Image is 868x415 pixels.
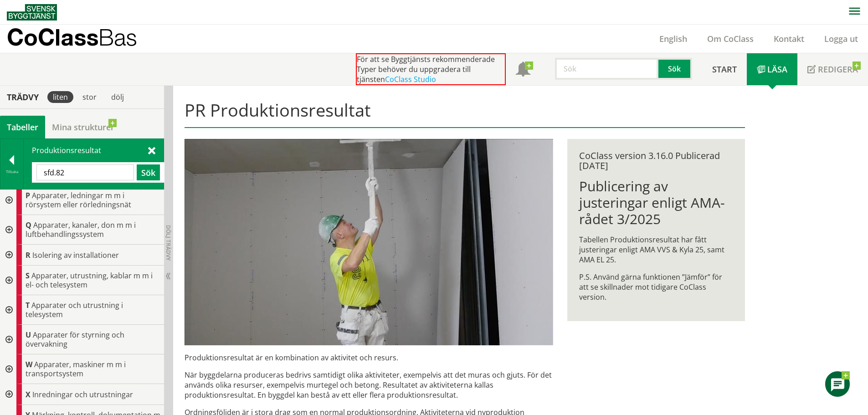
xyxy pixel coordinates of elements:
[77,91,102,103] div: stor
[185,370,553,400] p: När byggdelarna produceras bedrivs samtidigt olika aktiviteter, exempelvis att det muras och gjut...
[36,164,134,180] input: Sök
[702,53,747,85] a: Start
[26,389,31,400] span: X
[106,91,129,103] div: dölj
[356,53,506,85] div: För att se Byggtjänsts rekommenderade Typer behöver du uppgradera till tjänsten
[164,225,172,261] span: Dölj trädvy
[814,33,868,44] a: Logga ut
[26,220,31,230] span: Q
[26,300,30,310] span: T
[385,74,436,84] a: CoClass Studio
[26,330,124,349] span: Apparater för styrning och övervakning
[24,139,164,189] div: Produktionsresultat
[26,220,136,239] span: Apparater, kanaler, don m m i luftbehandlingssystem
[26,359,32,369] span: W
[26,359,126,379] span: Apparater, maskiner m m i transportsystem
[32,250,119,260] span: Isolering av installationer
[658,58,692,80] button: Sök
[26,271,153,290] span: Apparater, utrustning, kablar m m i el- och telesystem
[747,53,797,85] a: Läsa
[185,139,553,345] img: pr-tabellen-spackling-tak-3.jpg
[26,330,31,340] span: U
[579,178,733,227] h1: Publicering av justeringar enligt AMA-rådet 3/2025
[7,4,57,20] img: Svensk Byggtjänst
[26,271,30,281] span: S
[26,300,123,319] span: Apparater och utrustning i telesystem
[818,64,858,75] span: Redigera
[2,92,44,102] div: Trädvy
[47,91,73,103] div: liten
[649,33,697,44] a: English
[26,190,131,210] span: Apparater, ledningar m m i rörsystem eller rörledningsnät
[32,389,133,400] span: Inredningar och utrustningar
[764,33,814,44] a: Kontakt
[26,190,30,200] span: P
[767,64,787,75] span: Läsa
[579,235,733,265] p: Tabellen Produktionsresultat har fått justeringar enligt AMA VVS & Kyla 25, samt AMA EL 25.
[185,100,745,128] h1: PR Produktionsresultat
[185,353,553,363] p: Produktionsresultat är en kombination av aktivitet och resurs.
[797,53,868,85] a: Redigera
[7,25,157,53] a: CoClassBas
[579,272,733,302] p: P.S. Använd gärna funktionen ”Jämför” för att se skillnader mot tidigare CoClass version.
[555,58,658,80] input: Sök
[148,145,155,155] span: Stäng sök
[137,164,160,180] button: Sök
[697,33,764,44] a: Om CoClass
[45,116,121,138] a: Mina strukturer
[98,24,137,51] span: Bas
[7,32,137,42] p: CoClass
[26,250,31,260] span: R
[579,151,733,171] div: CoClass version 3.16.0 Publicerad [DATE]
[516,63,530,77] span: Notifikationer
[0,168,23,175] div: Tillbaka
[712,64,737,75] span: Start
